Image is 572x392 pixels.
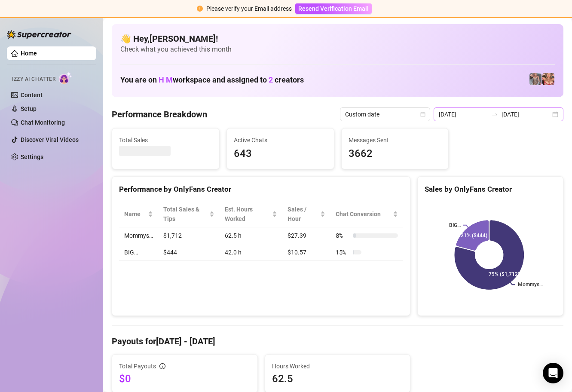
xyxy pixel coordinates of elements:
[336,209,391,219] span: Chat Conversion
[542,73,554,85] img: pennylondon
[345,108,425,121] span: Custom date
[120,33,555,45] h4: 👋 Hey, [PERSON_NAME] !
[112,108,207,120] h4: Performance Breakdown
[112,335,563,347] h4: Payouts for [DATE] - [DATE]
[449,222,461,228] text: BIG…
[272,361,404,371] span: Hours Worked
[119,244,158,261] td: BIG…
[282,244,330,261] td: $10.57
[21,50,37,57] a: Home
[330,201,403,227] th: Chat Conversion
[543,363,563,383] div: Open Intercom Messenger
[124,209,146,219] span: Name
[288,205,318,224] span: Sales / Hour
[491,111,498,118] span: to
[234,146,327,162] span: 643
[119,201,158,227] th: Name
[234,135,327,145] span: Active Chats
[21,153,43,160] a: Settings
[120,75,304,85] h1: You are on workspace and assigned to creators
[119,184,403,195] div: Performance by OnlyFans Creator
[159,363,165,369] span: info-circle
[21,136,79,143] a: Discover Viral Videos
[158,201,220,227] th: Total Sales & Tips
[21,92,43,98] a: Content
[439,110,488,119] input: Start date
[518,282,543,288] text: Mommys…
[349,146,442,162] span: 3662
[119,227,158,244] td: Mommys…
[491,111,498,118] span: swap-right
[269,75,273,84] span: 2
[220,244,282,261] td: 42.0 h
[295,3,372,14] button: Resend Verification Email
[336,248,349,257] span: 15 %
[120,45,555,54] span: Check what you achieved this month
[59,72,72,84] img: AI Chatter
[529,73,541,85] img: pennylondonvip
[158,244,220,261] td: $444
[225,205,270,224] div: Est. Hours Worked
[425,184,556,195] div: Sales by OnlyFans Creator
[349,135,442,145] span: Messages Sent
[298,5,369,12] span: Resend Verification Email
[163,205,208,224] span: Total Sales & Tips
[159,75,173,84] span: H M
[282,227,330,244] td: $27.39
[282,201,330,227] th: Sales / Hour
[119,361,156,371] span: Total Payouts
[7,30,71,39] img: logo-BBDzfeDw.svg
[502,110,551,119] input: End date
[119,372,251,386] span: $0
[21,119,65,126] a: Chat Monitoring
[21,105,37,112] a: Setup
[119,135,212,145] span: Total Sales
[220,227,282,244] td: 62.5 h
[272,372,404,386] span: 62.5
[197,6,203,12] span: exclamation-circle
[158,227,220,244] td: $1,712
[420,112,425,117] span: calendar
[12,75,55,83] span: Izzy AI Chatter
[336,231,349,240] span: 8 %
[206,4,292,13] div: Please verify your Email address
